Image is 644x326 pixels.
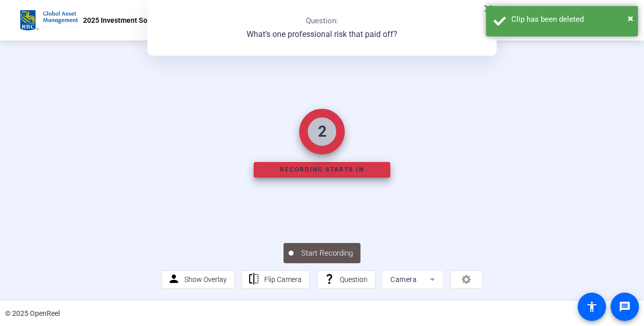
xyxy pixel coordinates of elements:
[323,273,336,286] mat-icon: question_mark
[162,270,235,289] button: Show Overlay
[83,14,209,26] p: 2025 Investment Solutions Conference
[586,301,598,313] mat-icon: accessibility
[619,301,631,313] mat-icon: message
[241,270,310,289] button: Flip Camera
[511,14,630,25] div: Clip has been deleted
[168,273,180,286] mat-icon: person
[628,11,633,26] button: Close
[264,275,302,283] span: Flip Camera
[306,15,338,27] p: Question:
[340,275,368,283] span: Question
[184,275,227,283] span: Show Overlay
[254,162,390,178] div: Recording starts in
[248,273,260,286] mat-icon: flip
[284,243,360,263] button: Start Recording
[20,10,78,30] img: OpenReel logo
[318,120,327,143] div: 2
[482,3,494,15] mat-icon: close
[628,12,633,24] span: ×
[247,28,397,40] p: What’s one professional risk that paid off?
[294,248,360,259] span: Start Recording
[317,270,376,289] button: Question
[5,308,60,319] div: © 2025 OpenReel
